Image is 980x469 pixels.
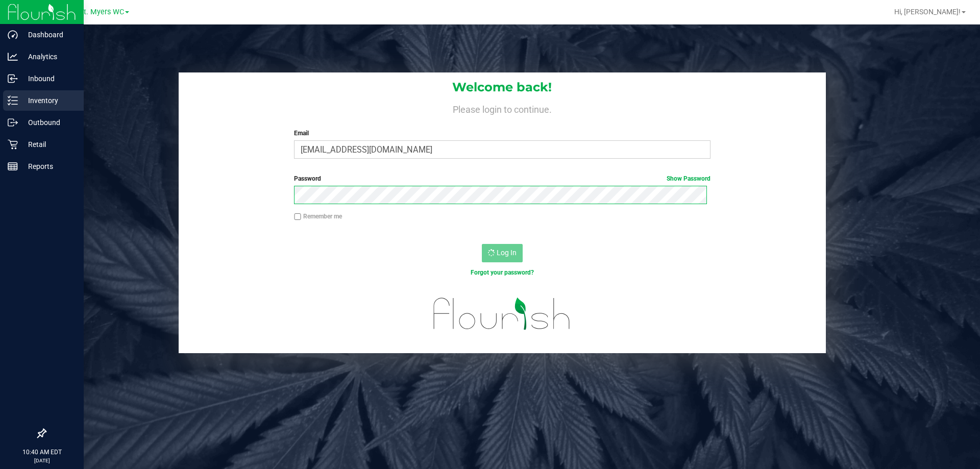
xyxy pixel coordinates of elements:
p: Retail [18,138,79,151]
span: Password [294,175,321,182]
p: Inbound [18,72,79,85]
a: Forgot your password? [471,269,534,276]
p: Dashboard [18,29,79,41]
h4: Please login to continue. [179,102,826,114]
inline-svg: Retail [8,139,18,150]
span: Log In [497,249,517,257]
img: flourish_logo.svg [421,288,583,340]
h1: Welcome back! [179,81,826,94]
inline-svg: Analytics [8,52,18,62]
inline-svg: Inventory [8,95,18,106]
inline-svg: Outbound [8,117,18,128]
p: Analytics [18,51,79,63]
label: Email [294,129,710,138]
button: Log In [482,244,523,262]
span: Hi, [PERSON_NAME]! [894,8,961,16]
inline-svg: Inbound [8,73,18,84]
p: Reports [18,160,79,172]
p: [DATE] [5,457,79,464]
a: Show Password [667,175,710,182]
inline-svg: Dashboard [8,30,18,40]
inline-svg: Reports [8,161,18,171]
label: Remember me [294,212,342,221]
p: Inventory [18,94,79,107]
p: Outbound [18,116,79,129]
p: 10:40 AM EDT [5,448,79,457]
input: Remember me [294,213,301,220]
span: Ft. Myers WC [80,8,124,16]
